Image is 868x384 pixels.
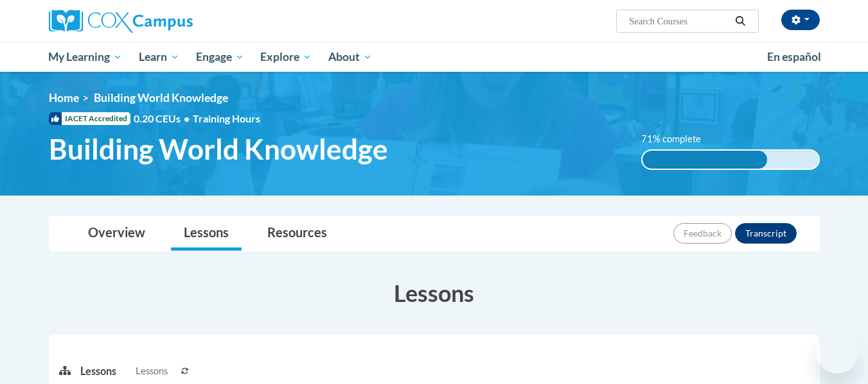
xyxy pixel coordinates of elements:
span: 0.20 CEUs [134,112,193,126]
a: En español [759,44,829,71]
span: Learn [139,49,179,65]
input: Search Courses [628,13,731,29]
a: Home [49,91,79,104]
button: Account Settings [781,10,820,30]
button: Feedback [673,223,732,244]
label: 71% complete [641,132,715,146]
span: Training Hours [193,112,260,124]
a: About [320,42,380,72]
div: Main menu [30,42,839,72]
span: Explore [260,49,312,65]
span: Lessons [136,364,168,378]
p: Lessons [80,364,116,378]
a: Explore [252,42,320,72]
a: Resources [254,217,340,251]
span: • [184,112,190,124]
a: My Learning [40,42,131,72]
iframe: Button to launch messaging window [817,333,858,374]
span: About [328,49,372,65]
a: Learn [130,42,188,72]
span: Building World Knowledge [49,132,388,166]
div: 71% complete [642,151,767,169]
button: Search [731,13,750,29]
span: En español [767,50,821,63]
h3: Lessons [49,277,820,309]
span: Engage [196,49,244,65]
button: Transcript [735,223,797,244]
span: My Learning [48,49,122,65]
span: Building World Knowledge [94,91,228,104]
a: Engage [188,42,252,72]
span: IACET Accredited [49,112,130,125]
a: Overview [75,217,158,251]
img: Cox Campus [49,10,193,33]
a: Cox Campus [49,10,293,33]
a: Lessons [171,217,242,251]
